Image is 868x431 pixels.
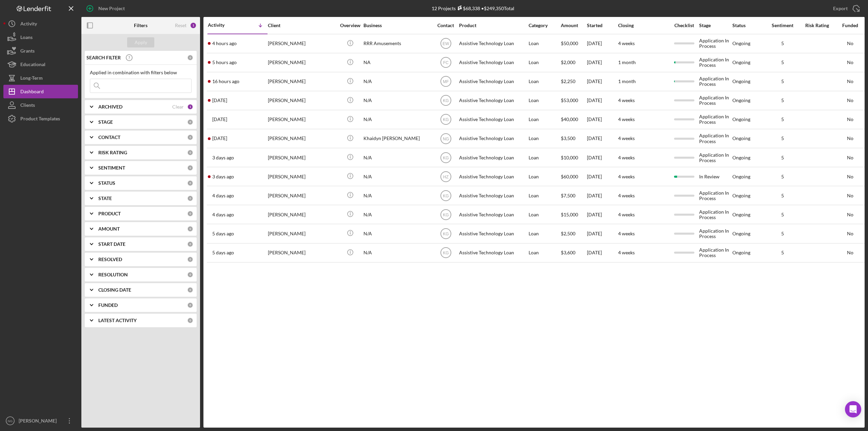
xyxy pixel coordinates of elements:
[766,250,800,255] div: 5
[98,104,122,110] b: ARCHIVED
[3,44,78,58] button: Grants
[98,287,131,293] b: CLOSING DATE
[98,135,120,140] b: CONTACT
[268,224,336,242] div: [PERSON_NAME]
[618,231,635,236] time: 4 weeks
[187,119,193,125] div: 0
[363,130,431,148] div: Khaidyn [PERSON_NAME]
[618,212,635,217] time: 4 weeks
[337,23,363,28] div: Overview
[208,22,238,28] div: Activity
[363,244,431,262] div: N/A
[363,224,431,242] div: N/A
[670,23,698,28] div: Checklist
[212,41,237,46] time: 2025-09-03 18:57
[443,79,449,84] text: MF
[732,250,750,255] div: Ongoing
[98,272,128,277] b: RESOLUTION
[20,98,35,114] div: Clients
[3,85,78,98] a: Dashboard
[833,2,848,15] div: Export
[845,401,861,417] div: Open Intercom Messenger
[187,226,193,232] div: 0
[98,180,115,186] b: STATUS
[835,231,865,236] div: No
[587,149,617,166] div: [DATE]
[529,73,560,91] div: Loan
[17,414,61,429] div: [PERSON_NAME]
[766,231,800,236] div: 5
[732,155,750,160] div: Ongoing
[187,134,193,140] div: 0
[98,196,112,201] b: STATE
[212,250,234,255] time: 2025-08-30 03:10
[732,193,750,198] div: Ongoing
[835,136,865,141] div: No
[268,23,336,28] div: Client
[459,23,527,28] div: Product
[529,130,560,148] div: Loan
[618,59,636,65] time: 1 month
[618,174,635,179] time: 4 weeks
[529,224,560,242] div: Loan
[699,35,732,53] div: Application In Process
[618,193,635,198] time: 4 weeks
[561,59,575,65] span: $2,000
[3,31,78,44] a: Loans
[529,187,560,204] div: Loan
[732,23,765,28] div: Status
[587,35,617,53] div: [DATE]
[187,180,193,186] div: 0
[363,35,431,53] div: RRR Amusements
[618,78,636,84] time: 1 month
[699,92,732,110] div: Application In Process
[587,23,617,28] div: Started
[443,251,449,255] text: KG
[187,55,193,61] div: 0
[561,78,575,84] span: $2,250
[561,116,578,122] span: $40,000
[561,250,575,255] span: $3,600
[766,117,800,122] div: 5
[268,244,336,262] div: [PERSON_NAME]
[172,104,184,110] div: Clear
[98,119,113,125] b: STAGE
[443,174,449,179] text: HZ
[459,244,527,262] div: Assistive Technology Loan
[442,41,449,46] text: EW
[443,232,449,236] text: KG
[268,111,336,129] div: [PERSON_NAME]
[561,40,578,46] span: $50,000
[98,2,125,15] div: New Project
[835,98,865,103] div: No
[587,130,617,148] div: [DATE]
[699,149,732,166] div: Application In Process
[212,79,239,84] time: 2025-09-03 06:18
[835,60,865,65] div: No
[766,155,800,160] div: 5
[20,31,33,46] div: Loans
[20,58,45,73] div: Educational
[363,54,431,72] div: NA
[766,98,800,103] div: 5
[699,54,732,72] div: Application In Process
[835,250,865,255] div: No
[212,193,234,198] time: 2025-08-31 07:51
[732,117,750,122] div: Ongoing
[618,250,635,255] time: 4 weeks
[618,40,635,46] time: 4 weeks
[268,130,336,148] div: [PERSON_NAME]
[618,155,635,160] time: 4 weeks
[766,79,800,84] div: 5
[3,58,78,71] button: Educational
[732,231,750,236] div: Ongoing
[766,174,800,179] div: 5
[187,211,193,217] div: 0
[766,60,800,65] div: 5
[212,212,234,217] time: 2025-08-30 14:55
[3,17,78,31] a: Activity
[3,112,78,125] a: Product Templates
[732,174,750,179] div: Ongoing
